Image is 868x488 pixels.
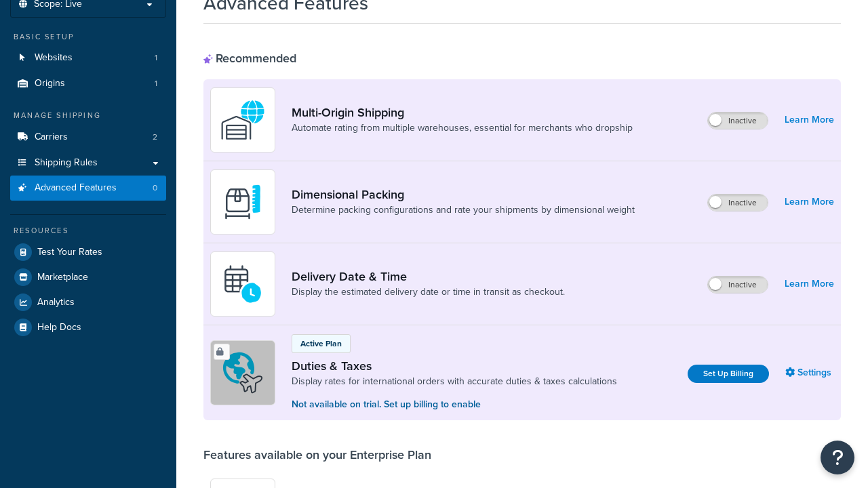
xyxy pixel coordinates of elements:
[35,78,65,89] span: Origins
[10,31,166,43] div: Basic Setup
[10,125,166,150] li: Carriers
[37,297,75,308] span: Analytics
[37,272,88,283] span: Marketplace
[10,110,166,121] div: Manage Shipping
[10,125,166,150] a: Carriers2
[10,150,166,176] a: Shipping Rules
[155,78,157,89] span: 1
[10,176,166,201] li: Advanced Features
[708,113,768,129] label: Inactive
[785,274,834,293] a: Learn More
[300,338,342,350] p: Active Plan
[785,110,834,129] a: Learn More
[10,45,166,70] a: Websites1
[10,176,166,201] a: Advanced Features0
[10,71,166,96] a: Origins1
[785,192,834,211] a: Learn More
[292,375,617,388] a: Display rates for international orders with accurate duties & taxes calculations
[688,365,769,383] a: Set Up Billing
[37,247,102,258] span: Test Your Rates
[153,182,157,194] span: 0
[153,131,157,143] span: 2
[708,195,768,211] label: Inactive
[785,363,834,382] a: Settings
[292,105,633,120] a: Multi-Origin Shipping
[10,290,166,314] a: Analytics
[292,187,635,202] a: Dimensional Packing
[219,178,267,226] img: DTVBYsAAAAAASUVORK5CYII=
[708,277,768,293] label: Inactive
[35,157,98,169] span: Shipping Rules
[219,96,267,144] img: WatD5o0RtDAAAAAElFTkSuQmCC
[203,447,431,462] div: Features available on your Enterprise Plan
[155,52,157,64] span: 1
[35,52,73,64] span: Websites
[10,71,166,96] li: Origins
[37,322,81,333] span: Help Docs
[219,260,267,308] img: gfkeb5ejjkALwAAAABJRU5ErkJggg==
[10,315,166,340] a: Help Docs
[35,182,117,194] span: Advanced Features
[35,131,68,143] span: Carriers
[292,359,617,373] a: Duties & Taxes
[292,121,633,135] a: Automate rating from multiple warehouses, essential for merchants who dropship
[10,240,166,264] a: Test Your Rates
[203,51,296,66] div: Recommended
[10,45,166,70] li: Websites
[10,225,166,237] div: Resources
[292,203,635,217] a: Determine packing configurations and rate your shipments by dimensional weight
[292,397,617,412] p: Not available on trial. Set up billing to enable
[292,269,565,284] a: Delivery Date & Time
[821,441,854,474] button: Open Resource Center
[292,285,565,299] a: Display the estimated delivery date or time in transit as checkout.
[10,265,166,289] a: Marketplace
